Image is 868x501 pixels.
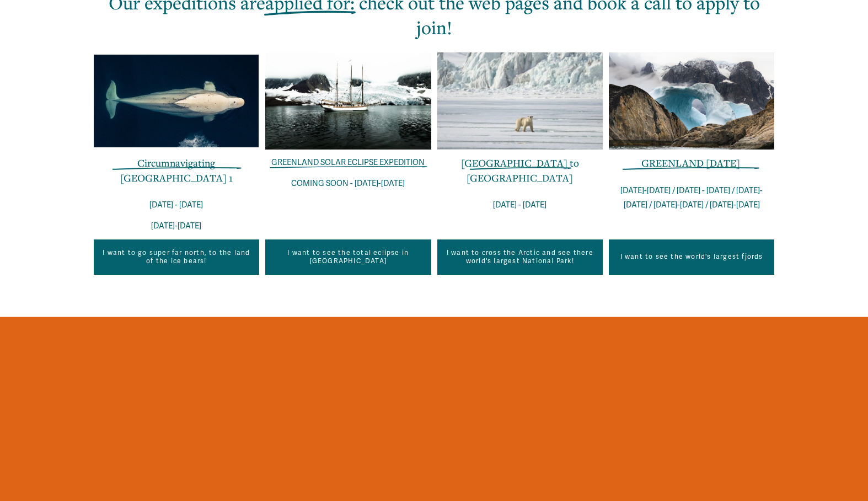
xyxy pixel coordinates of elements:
a: [GEOGRAPHIC_DATA] to [GEOGRAPHIC_DATA] [461,156,579,184]
a: I want to see the total eclipse in [GEOGRAPHIC_DATA] [265,239,431,275]
a: I want to go super far north, to the land of the ice bears! [94,239,259,275]
a: GREENLAND SOLAR ECLIPSE EXPEDITION [271,158,425,167]
p: [DATE] - [DATE] [437,198,603,212]
p: [DATE] - [DATE] [94,198,259,212]
a: I want to cross the Arctic and see there world's largest National Park! [437,239,603,275]
p: [DATE]-[DATE] / [DATE] - [DATE] / [DATE]-[DATE] / [DATE]-[DATE] / [DATE]-[DATE] [609,184,774,212]
a: I want to see the world's largest fjords [609,239,774,275]
p: COMING SOON - [DATE]-[DATE] [265,177,431,191]
a: Circumnavigating [GEOGRAPHIC_DATA] 1 [120,156,233,184]
p: [DATE]-[DATE] [94,219,259,233]
a: GREENLAND [DATE] [641,156,740,169]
